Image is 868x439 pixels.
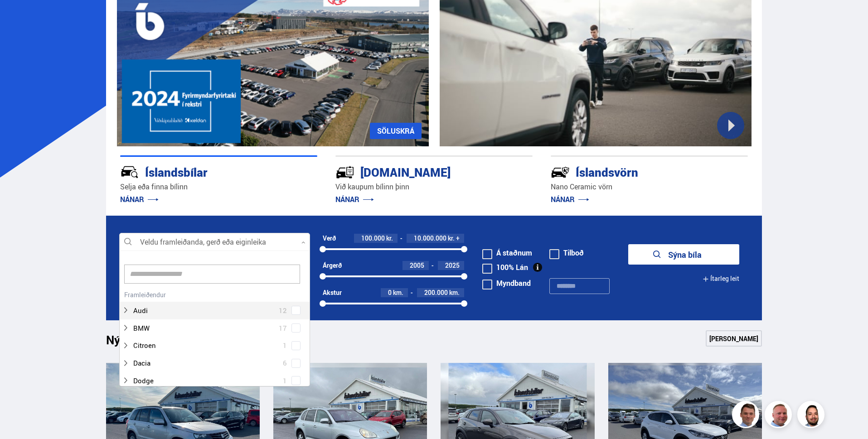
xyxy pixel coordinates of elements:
[279,304,287,317] span: 12
[482,249,532,256] label: Á staðnum
[482,264,528,271] label: 100% Lán
[551,182,748,192] p: Nano Ceramic vörn
[551,164,716,179] div: Íslandsvörn
[448,235,455,242] span: kr.
[449,289,460,296] span: km.
[120,163,139,182] img: JRvxyua_JYH6wB4c.svg
[733,402,761,429] img: FbJEzSuNWCJXmdc-.webp
[388,288,392,297] span: 0
[120,194,159,204] a: NÁNAR
[335,194,374,204] a: NÁNAR
[279,322,287,335] span: 17
[335,182,533,192] p: Við kaupum bílinn þinn
[414,234,446,242] span: 10.000.000
[445,261,460,270] span: 2025
[120,164,285,179] div: Íslandsbílar
[551,163,570,182] img: -Svtn6bYgwAsiwNX.svg
[335,164,500,179] div: [DOMAIN_NAME]
[370,123,422,139] a: SÖLUSKRÁ
[7,4,34,31] button: Open LiveChat chat widget
[335,163,354,182] img: tr5P-W3DuiFaO7aO.svg
[410,261,424,270] span: 2005
[393,289,403,296] span: km.
[386,235,393,242] span: kr.
[323,235,336,242] div: Verð
[283,357,287,370] span: 6
[424,288,448,297] span: 200.000
[706,330,762,347] a: [PERSON_NAME]
[482,280,531,287] label: Myndband
[549,249,584,256] label: Tilboð
[551,194,589,204] a: NÁNAR
[799,402,826,429] img: nhp88E3Fdnt1Opn2.png
[323,262,342,269] div: Árgerð
[628,244,739,265] button: Sýna bíla
[703,269,739,289] button: Ítarleg leit
[106,333,179,352] h1: Nýtt á skrá
[283,339,287,352] span: 1
[456,235,460,242] span: +
[323,289,342,296] div: Akstur
[361,234,385,242] span: 100.000
[766,402,793,429] img: siFngHWaQ9KaOqBr.png
[283,374,287,387] span: 1
[120,182,317,192] p: Selja eða finna bílinn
